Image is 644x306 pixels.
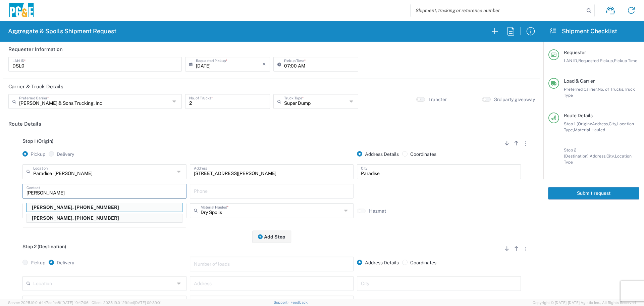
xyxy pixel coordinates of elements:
span: Server: 2025.19.0-d447cefac8f [8,301,89,305]
span: [DATE] 09:39:01 [134,301,161,305]
span: Pickup Time [614,58,637,63]
input: Shipment, tracking or reference number [411,4,584,17]
span: Address, [592,121,609,126]
i: × [262,59,266,70]
label: Address Details [357,260,399,266]
h2: Requester Information [8,46,63,53]
span: City, [609,121,617,126]
span: Address, [590,154,606,159]
span: Client: 2025.19.0-129fbcf [92,301,161,305]
span: Load & Carrier [564,78,595,84]
span: Stop 1 (Origin) [22,138,53,144]
h2: Shipment Checklist [549,27,617,35]
p: David McGregor, 530-526-8407 [27,203,182,212]
label: Address Details [357,151,399,157]
p: David Preciado, 530-383-0336 [27,214,182,222]
img: pge [8,3,35,18]
a: Feedback [290,300,308,304]
label: Coordinates [402,260,436,266]
span: Copyright © [DATE]-[DATE] Agistix Inc., All Rights Reserved [533,300,636,306]
span: LAN ID, [564,58,578,63]
span: Requester [564,50,586,55]
label: Hazmat [369,208,386,214]
span: Stop 1 (Origin): [564,121,592,126]
span: Stop 2 (Destination) [22,244,66,249]
label: 3rd party giveaway [494,96,535,102]
h2: Carrier & Truck Details [8,83,63,90]
button: Submit request [548,187,639,200]
span: Requested Pickup, [578,58,614,63]
span: Route Details [564,113,593,118]
label: Coordinates [402,151,436,157]
span: Preferred Carrier, [564,87,598,92]
span: No. of Trucks, [598,87,624,92]
span: [DATE] 10:47:06 [61,301,89,305]
span: Material Hauled [574,127,605,132]
h2: Aggregate & Spoils Shipment Request [8,27,116,35]
a: Support [274,300,290,304]
h2: Route Details [8,121,41,127]
span: City, [606,154,615,159]
span: Stop 2 (Destination): [564,147,590,159]
button: Add Stop [252,230,291,243]
label: Transfer [428,96,447,102]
